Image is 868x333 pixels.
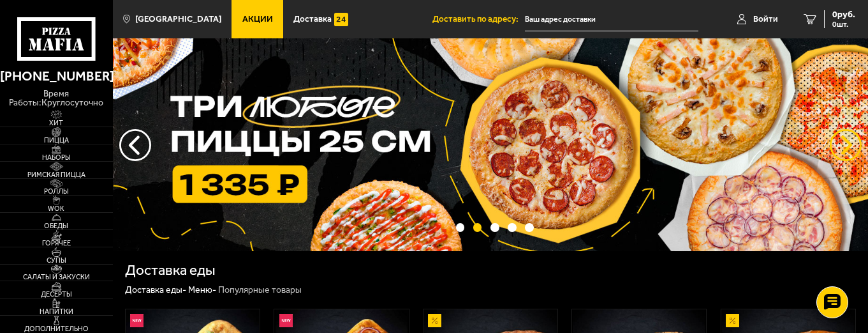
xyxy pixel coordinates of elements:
span: [GEOGRAPHIC_DATA] [135,15,221,24]
input: Ваш адрес доставки [525,8,698,31]
button: точки переключения [490,223,499,232]
button: следующий [119,129,151,161]
span: Войти [753,15,778,24]
button: точки переключения [473,223,482,232]
button: точки переключения [525,223,534,232]
img: Акционный [428,314,441,327]
button: точки переключения [508,223,517,232]
img: Новинка [279,314,293,327]
button: предыдущий [830,129,862,161]
span: Акции [242,15,273,24]
img: Акционный [726,314,739,327]
img: Новинка [130,314,143,327]
span: Доставить по адресу: [432,15,525,24]
div: Популярные товары [218,284,302,296]
a: Доставка еды- [125,284,186,295]
a: Меню- [188,284,216,295]
span: 0 шт. [832,20,855,28]
span: Доставка [293,15,332,24]
button: точки переключения [456,223,465,232]
span: 0 руб. [832,10,855,19]
h1: Доставка еды [125,263,216,278]
img: 15daf4d41897b9f0e9f617042186c801.svg [334,13,348,26]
